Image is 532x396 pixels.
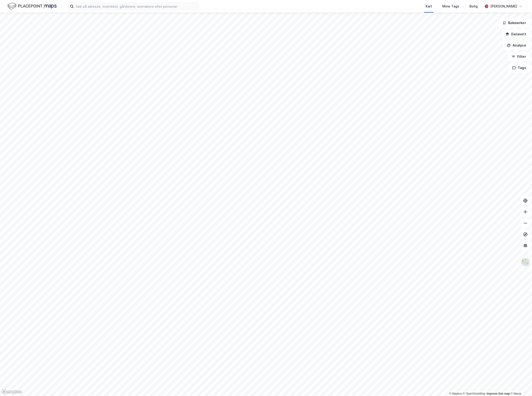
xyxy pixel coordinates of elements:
div: Bolig [470,4,478,9]
button: Datasett [502,29,530,39]
div: Kart [426,4,432,9]
a: Mapbox homepage [1,389,22,395]
button: Tags [508,63,530,73]
a: Improve this map [487,392,510,395]
div: Mine Tags [442,4,459,9]
button: Bokmerker [499,18,530,28]
div: [PERSON_NAME] [490,4,517,9]
a: Mapbox [449,392,462,395]
img: Z [521,258,530,267]
img: logo.f888ab2527a4732fd821a326f86c7f29.svg [7,2,57,10]
button: Filter [508,52,530,61]
button: Analyse [503,41,530,50]
div: Kontrollprogram for chat [509,374,532,396]
input: Søk på adresse, matrikkel, gårdeiere, leietakere eller personer [74,3,199,10]
iframe: Chat Widget [509,374,532,396]
a: OpenStreetMap [463,392,486,395]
